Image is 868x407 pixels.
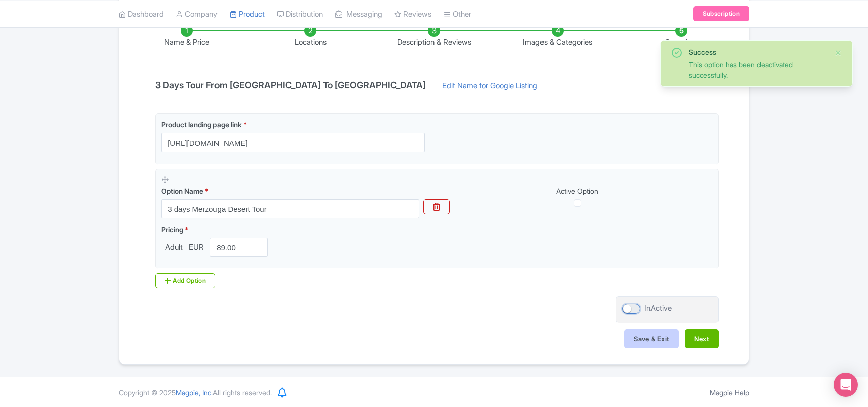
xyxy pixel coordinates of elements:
span: Magpie, Inc. [176,388,213,397]
span: Pricing [161,225,183,234]
input: 0.00 [210,238,268,257]
div: Success [689,47,826,57]
li: Complete [619,25,743,48]
div: Copyright © 2025 All rights reserved. [113,387,278,398]
span: Adult [161,242,187,253]
button: Next [685,329,719,348]
div: InActive [644,303,672,314]
button: Close [834,47,842,59]
div: This option has been deactivated successfully. [689,59,826,80]
span: Active Option [556,187,598,195]
li: Locations [249,25,372,48]
span: Product landing page link [161,120,242,129]
a: Subscription [693,6,749,21]
span: EUR [187,242,206,253]
h4: 3 Days Tour From [GEOGRAPHIC_DATA] To [GEOGRAPHIC_DATA] [149,80,432,90]
input: Product landing page link [161,133,425,152]
div: Open Intercom Messenger [834,373,858,397]
li: Images & Categories [496,25,619,48]
a: Magpie Help [710,388,749,397]
button: Save & Exit [624,329,679,348]
li: Name & Price [125,25,249,48]
span: Option Name [161,187,203,195]
input: Option Name [161,199,419,218]
li: Description & Reviews [372,25,496,48]
div: Add Option [155,273,215,288]
a: Edit Name for Google Listing [432,80,548,96]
